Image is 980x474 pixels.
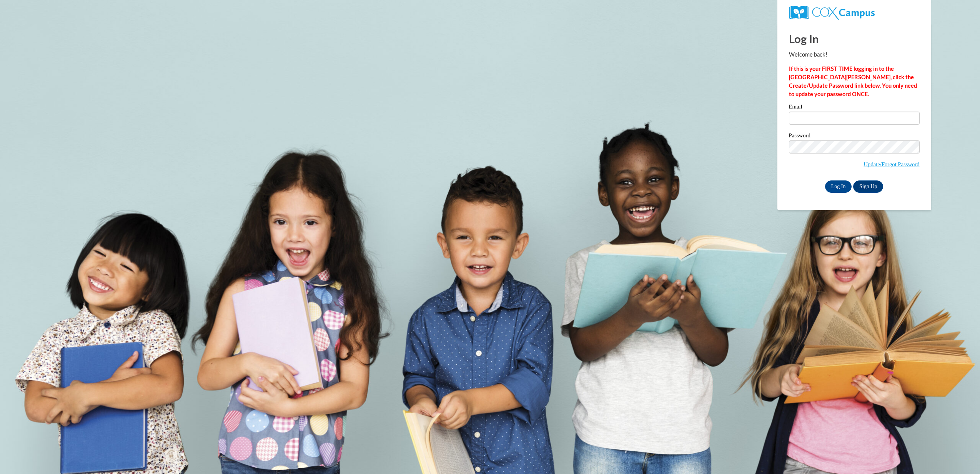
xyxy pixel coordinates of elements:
[853,180,883,193] a: Sign Up
[825,180,852,193] input: Log In
[789,9,875,15] a: COX Campus
[789,104,920,112] label: Email
[864,161,919,167] a: Update/Forgot Password
[789,133,920,140] label: Password
[789,6,875,20] img: COX Campus
[789,65,917,97] strong: If this is your FIRST TIME logging in to the [GEOGRAPHIC_DATA][PERSON_NAME], click the Create/Upd...
[789,31,920,47] h1: Log In
[789,50,920,59] p: Welcome back!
